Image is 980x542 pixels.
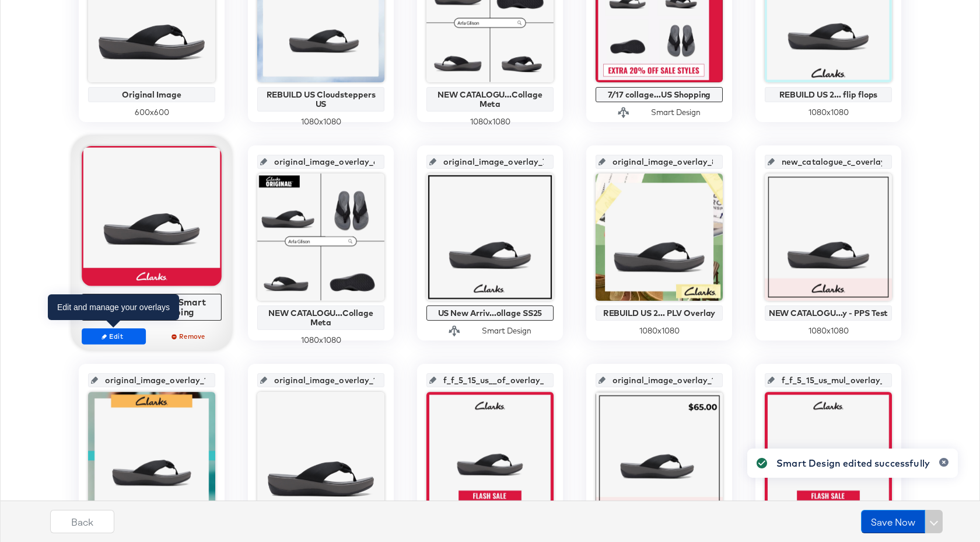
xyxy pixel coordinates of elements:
[426,116,554,127] div: 1080 x 1080
[651,107,701,118] div: Smart Design
[482,325,531,336] div: Smart Design
[429,90,551,109] div: NEW CATALOGU...Collage Meta
[91,90,212,99] div: Original Image
[776,456,930,470] div: Smart Design edited successfully
[85,297,219,317] div: 7/24 Promo + Logo Smart Design US shopping
[596,325,723,336] div: 1080 x 1080
[429,308,551,318] div: US New Arriv...ollage SS25
[163,332,216,341] span: Remove
[598,308,720,318] div: REBUILD US 2... PLV Overlay
[87,332,141,341] span: Edit
[82,328,146,345] button: Edit
[260,308,381,327] div: NEW CATALOGU...Collage Meta
[50,510,114,533] button: Back
[260,90,381,109] div: REBUILD US Cloudsteppers US
[768,90,889,99] div: REBUILD US 2... flip flops
[157,328,222,345] button: Remove
[765,107,892,118] div: 1080 x 1080
[257,335,384,346] div: 1080 x 1080
[598,90,720,99] div: 7/17 collage...US Shopping
[765,325,892,336] div: 1080 x 1080
[88,107,215,118] div: 600 x 600
[861,510,925,533] button: Save Now
[257,116,384,127] div: 1080 x 1080
[768,308,889,318] div: NEW CATALOGU...y - PPS Test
